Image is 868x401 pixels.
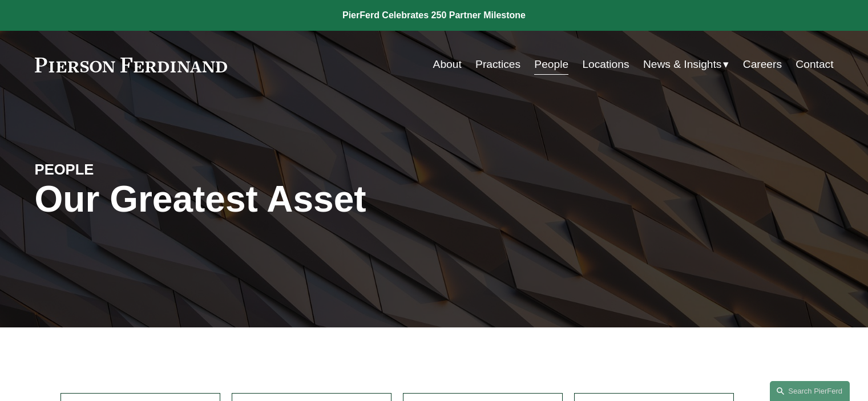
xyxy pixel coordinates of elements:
[433,54,462,75] a: About
[796,54,833,75] a: Contact
[35,160,235,179] h4: PEOPLE
[770,381,850,401] a: Search this site
[643,55,722,75] span: News & Insights
[534,54,568,75] a: People
[582,54,629,75] a: Locations
[475,54,520,75] a: Practices
[35,179,567,220] h1: Our Greatest Asset
[743,54,782,75] a: Careers
[643,54,729,75] a: folder dropdown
